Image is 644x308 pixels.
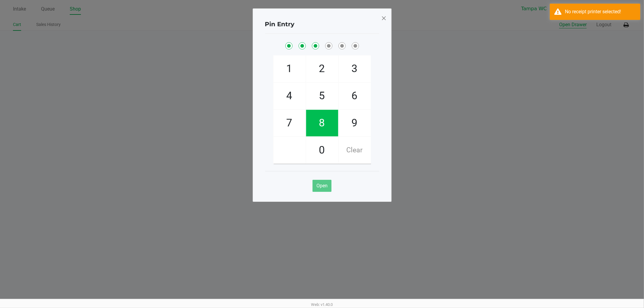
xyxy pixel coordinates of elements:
[311,302,333,307] span: Web: v1.40.0
[339,83,371,109] span: 6
[306,110,338,136] span: 8
[565,8,636,15] div: No receipt printer selected!
[274,56,306,82] span: 1
[274,110,306,136] span: 7
[339,110,371,136] span: 9
[306,56,338,82] span: 2
[306,137,338,164] span: 0
[339,56,371,82] span: 3
[306,83,338,109] span: 5
[339,137,371,164] span: Clear
[265,20,295,29] h4: Pin Entry
[274,83,306,109] span: 4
